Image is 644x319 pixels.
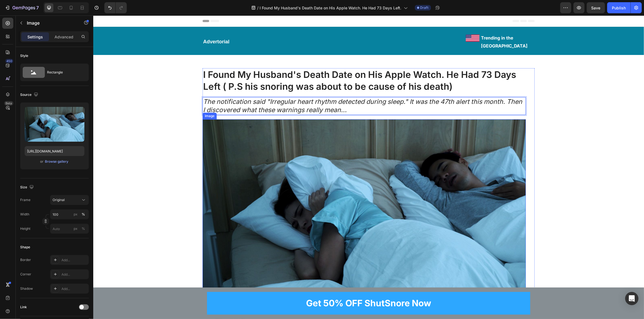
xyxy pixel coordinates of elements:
button: 7 [2,2,41,13]
button: Publish [607,2,630,13]
p: Trending in the [GEOGRAPHIC_DATA] [388,19,436,35]
div: 450 [5,59,13,63]
input: px% [50,209,89,219]
span: I Found My Husband's Death Date on His Apple Watch. He Had 73 Days Left. [260,5,402,11]
div: Shape [20,245,30,250]
span: / [257,5,259,11]
img: gempages_580209516545573636-e61f40fa-4fab-4076-81cb-aaab11e11cad.jpg [109,104,433,285]
div: Link [20,305,27,310]
a: Get 50% OFF ShutSnore Now [114,276,437,299]
div: Border [20,257,31,262]
div: Corner [20,272,31,277]
div: px [74,212,77,217]
div: Style [20,53,28,58]
div: Publish [612,5,626,11]
div: Rich Text Editor. Editing area: main [109,82,433,99]
p: Settings [27,34,43,40]
p: Advertorial [110,23,218,30]
div: % [82,212,85,217]
label: Height [20,226,30,231]
div: Browse gallery [45,159,69,164]
p: Image [27,20,74,26]
h1: Rich Text Editor. Editing area: main [109,53,433,78]
button: px [80,211,87,218]
p: 7 [36,4,39,11]
div: Open Intercom Messenger [625,292,638,305]
i: The notification said "Irregular heart rhythm detected during sleep." It was the 47th alert this ... [110,82,429,98]
div: % [82,226,85,231]
div: px [74,226,77,231]
label: Width [20,212,29,217]
span: Save [591,6,601,10]
button: Original [50,195,89,205]
span: Draft [420,5,429,10]
button: px [80,225,87,232]
div: Size [20,184,35,191]
div: Shadow [20,286,33,291]
div: Rectangle [47,66,81,79]
p: Advanced [55,34,73,40]
p: I Found My Husband's Death Date on His Apple Watch. He Had 73 Days Left ( P.S his snoring was abo... [110,53,432,77]
span: or [40,158,44,165]
input: px% [50,224,89,234]
input: https://example.com/image.jpg [25,146,84,156]
img: gempages_580209516545573636-b6cdf846-b8f6-42a9-8420-619d013e9f8d.png [373,19,386,26]
p: Get 50% OFF ShutSnore Now [213,280,338,296]
div: Add... [61,258,87,263]
div: Add... [61,272,87,277]
button: % [72,225,79,232]
label: Frame [20,197,30,202]
img: preview-image [25,107,84,142]
div: Source [20,91,39,99]
button: % [72,211,79,218]
div: Add... [61,286,87,291]
div: Undo/Redo [104,2,127,13]
button: Save [587,2,605,13]
div: Beta [4,101,13,106]
iframe: Design area [93,15,644,319]
span: Original [53,197,65,202]
button: Browse gallery [45,159,69,164]
div: Image [110,98,122,103]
